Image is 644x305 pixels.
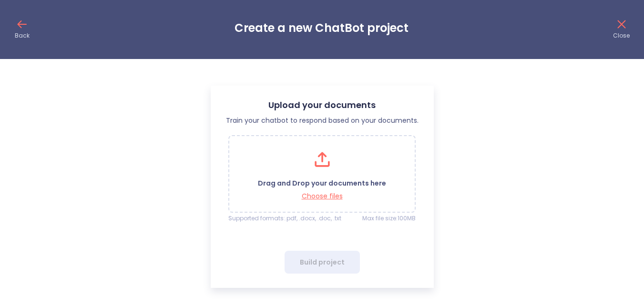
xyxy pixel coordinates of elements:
p: Max file size: 100MB [362,215,416,222]
p: Train your chatbot to respond based on your documents. [226,116,419,126]
p: Back [15,32,30,39]
p: Choose files [258,192,386,201]
h3: Create a new ChatBot project [235,21,409,35]
p: Supported formats: .pdf, .docx, .doc, .txt [228,215,341,222]
p: Close [613,32,630,39]
h3: Upload your documents [226,100,419,110]
p: Drag and Drop your documents here [258,179,386,188]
